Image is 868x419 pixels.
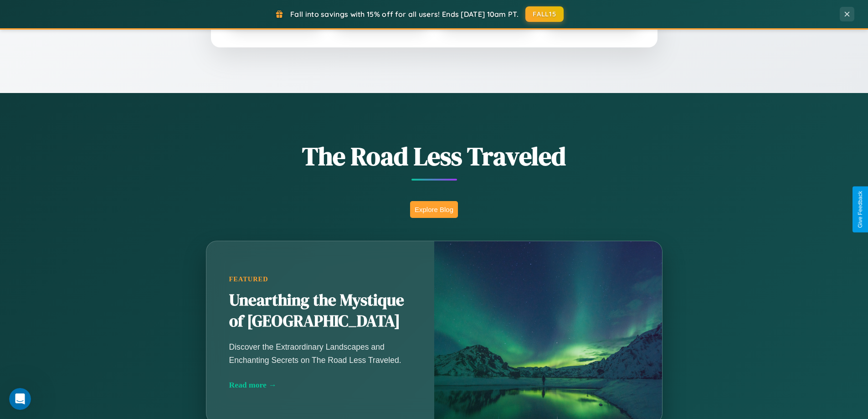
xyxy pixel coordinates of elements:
p: Discover the Extraordinary Landscapes and Enchanting Secrets on The Road Less Traveled. [229,341,411,366]
span: Fall into savings with 15% off for all users! Ends [DATE] 10am PT. [290,10,519,19]
div: Featured [229,275,411,283]
button: Explore Blog [410,201,458,218]
iframe: Intercom live chat [9,388,31,410]
div: Give Feedback [857,191,863,228]
div: Read more → [229,380,411,390]
h1: The Road Less Traveled [161,139,708,174]
button: FALL15 [525,6,564,22]
h2: Unearthing the Mystique of [GEOGRAPHIC_DATA] [229,290,411,332]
